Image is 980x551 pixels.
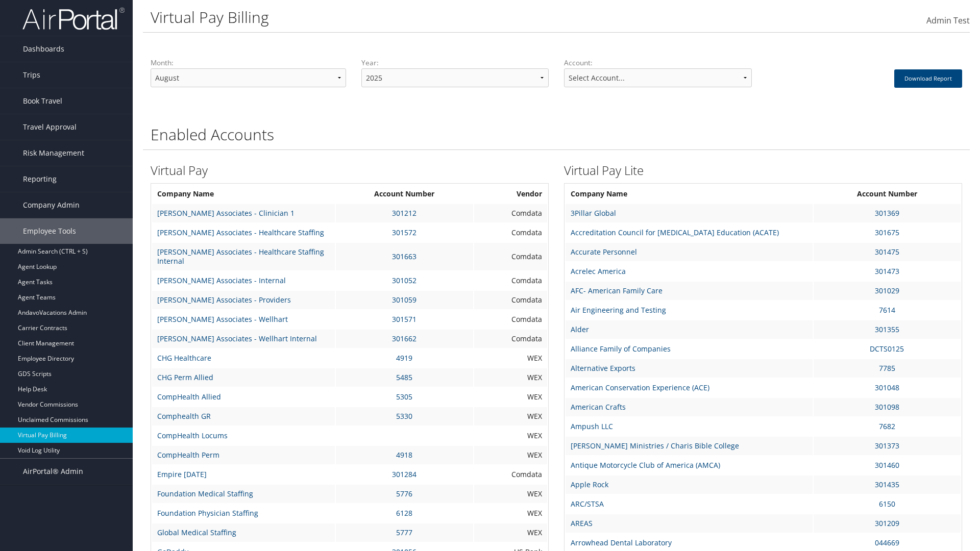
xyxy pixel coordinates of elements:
[875,441,899,450] a: 301373
[875,324,899,334] a: 301355
[157,228,324,237] a: [PERSON_NAME] Associates - Healthcare Staffing
[392,275,416,285] a: 301052
[571,208,616,218] a: 3Pillar Global
[151,124,962,145] h1: Enabled Accounts
[23,36,64,62] span: Dashboards
[571,383,709,392] a: American Conservation Experience (ACE)
[474,204,547,222] td: Comdata
[474,368,547,387] td: WEX
[151,58,346,68] label: Month:
[894,69,962,88] button: Download Report
[571,363,635,373] a: Alternative Exports
[571,286,663,295] a: AFC- American Family Care
[564,58,752,68] label: Account:
[571,480,608,489] a: Apple Rock
[392,334,416,343] a: 301662
[879,305,895,315] a: 7614
[566,185,813,203] th: Company Name
[875,208,899,218] a: 301369
[157,208,295,218] a: [PERSON_NAME] Associates - Clinician 1
[474,388,547,406] td: WEX
[157,392,221,402] a: CompHealth Allied
[571,421,613,431] a: Ampush LLC
[157,469,207,479] a: Empire [DATE]
[571,499,604,509] a: ARC/STSA
[875,518,899,528] a: 301209
[875,383,899,392] a: 301048
[814,185,961,203] th: Account Number
[474,504,547,522] td: WEX
[157,411,211,421] a: Comphealth GR
[571,247,637,257] a: Accurate Personnel
[396,489,412,498] a: 5776
[474,446,547,464] td: WEX
[392,295,416,305] a: 301059
[23,62,40,88] span: Trips
[157,275,286,285] a: [PERSON_NAME] Associates - Internal
[875,460,899,470] a: 301460
[396,508,412,518] a: 6128
[474,223,547,242] td: Comdata
[396,353,412,363] a: 4919
[875,247,899,257] a: 301475
[157,314,288,324] a: [PERSON_NAME] Associates - Wellhart
[474,427,547,445] td: WEX
[571,441,739,450] a: [PERSON_NAME] Ministries / Charis Bible College
[571,538,672,547] a: Arrowhead Dental Laboratory
[474,349,547,367] td: WEX
[396,392,412,402] a: 5305
[474,310,547,329] td: Comdata
[151,7,962,28] h1: Virtual Pay Billing
[23,166,57,192] span: Reporting
[157,431,228,440] a: CompHealth Locums
[474,465,547,484] td: Comdata
[571,228,779,237] a: Accreditation Council for [MEDICAL_DATA] Education (ACATE)
[474,185,547,203] th: Vendor
[474,243,547,270] td: Comdata
[157,247,324,266] a: [PERSON_NAME] Associates - Healthcare Staffing Internal
[23,192,80,218] span: Company Admin
[157,372,213,382] a: CHG Perm Allied
[157,450,219,460] a: CompHealth Perm
[875,480,899,489] a: 301435
[392,314,416,324] a: 301571
[571,402,626,412] a: American Crafts
[571,266,626,276] a: Acrelec America
[879,499,895,509] a: 6150
[361,58,549,68] label: Year:
[392,469,416,479] a: 301284
[22,7,125,31] img: airportal-logo.png
[23,459,83,484] span: AirPortal® Admin
[392,208,416,218] a: 301212
[875,286,899,295] a: 301029
[23,88,62,114] span: Book Travel
[474,271,547,290] td: Comdata
[157,508,258,518] a: Foundation Physician Staffing
[396,372,412,382] a: 5485
[157,489,253,498] a: Foundation Medical Staffing
[392,228,416,237] a: 301572
[392,252,416,261] a: 301663
[474,330,547,348] td: Comdata
[151,162,549,179] h2: Virtual Pay
[870,344,904,354] a: DCTS0125
[23,114,77,140] span: Travel Approval
[152,185,335,203] th: Company Name
[336,185,473,203] th: Account Number
[875,402,899,412] a: 301098
[564,162,962,179] h2: Virtual Pay Lite
[571,460,720,470] a: Antique Motorcycle Club of America (AMCA)
[157,295,291,305] a: [PERSON_NAME] Associates - Providers
[571,344,671,354] a: Alliance Family of Companies
[474,407,547,425] td: WEX
[571,305,666,315] a: Air Engineering and Testing
[474,485,547,503] td: WEX
[23,140,84,166] span: Risk Management
[875,228,899,237] a: 301675
[571,518,593,528] a: AREAS
[875,266,899,276] a: 301473
[23,218,76,244] span: Employee Tools
[157,353,211,363] a: CHG Healthcare
[879,363,895,373] a: 7785
[396,450,412,460] a: 4918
